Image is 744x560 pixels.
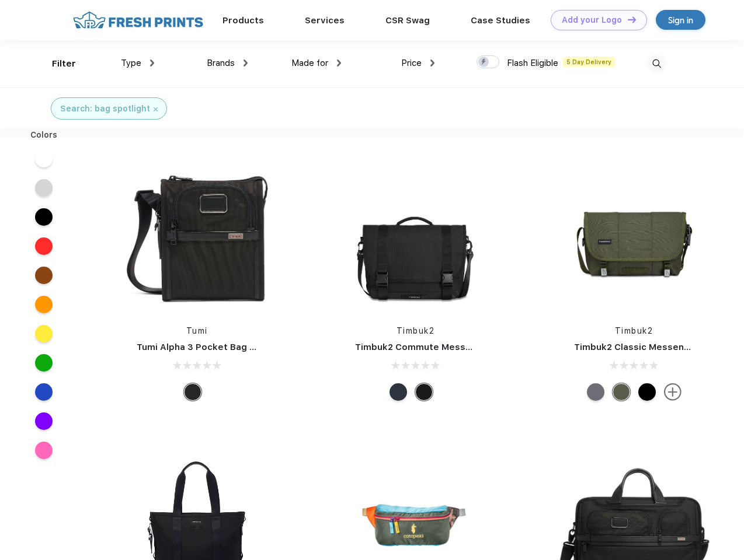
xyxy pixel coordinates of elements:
[587,383,604,401] div: Eco Army Pop
[244,60,248,66] img: dropdown.png
[647,54,666,73] img: desktop_search.svg
[137,342,273,352] a: Tumi Alpha 3 Pocket Bag Small
[638,383,656,401] div: Eco Black
[69,10,207,30] img: fo%20logo%202.webp
[60,103,150,115] div: Search: bag spotlight
[355,342,512,352] a: Timbuk2 Commute Messenger Bag
[22,129,67,141] div: Colors
[415,383,433,401] div: Eco Black
[664,383,682,401] img: more.svg
[397,326,435,335] a: Timbuk2
[154,107,158,111] img: filter_cancel.svg
[207,58,235,68] span: Brands
[119,158,274,313] img: func=resize&h=266
[562,15,622,25] div: Add your Logo
[615,326,653,335] a: Timbuk2
[390,383,407,401] div: Eco Nautical
[628,16,636,23] img: DT
[52,57,76,71] div: Filter
[563,57,615,67] span: 5 Day Delivery
[507,58,558,68] span: Flash Eligible
[121,58,141,68] span: Type
[574,342,719,352] a: Timbuk2 Classic Messenger Bag
[184,383,201,401] div: Black
[613,383,630,401] div: Eco Army
[150,60,154,66] img: dropdown.png
[668,13,693,27] div: Sign in
[656,10,705,30] a: Sign in
[401,58,422,68] span: Price
[338,158,493,313] img: func=resize&h=266
[337,60,341,66] img: dropdown.png
[430,60,434,66] img: dropdown.png
[222,15,264,26] a: Products
[291,58,328,68] span: Made for
[186,326,208,335] a: Tumi
[557,158,712,313] img: func=resize&h=266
